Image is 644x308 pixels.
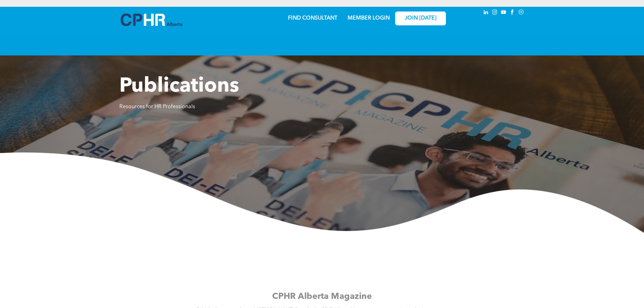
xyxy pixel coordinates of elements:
span: Publications [119,76,239,97]
span: CPHR Alberta Magazine [272,292,372,301]
a: Social network [518,8,525,18]
img: A blue and white logo for cp alberta [121,14,182,26]
span: Resources for HR Professionals [119,104,195,110]
a: FIND CONSULTANT [288,16,337,21]
a: JOIN [DATE] [395,11,446,25]
a: instagram [491,8,499,18]
a: youtube [500,8,507,18]
a: facebook [509,8,516,18]
span: JOIN [DATE] [405,15,436,22]
a: MEMBER LOGIN [348,16,390,21]
a: linkedin [482,8,490,18]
